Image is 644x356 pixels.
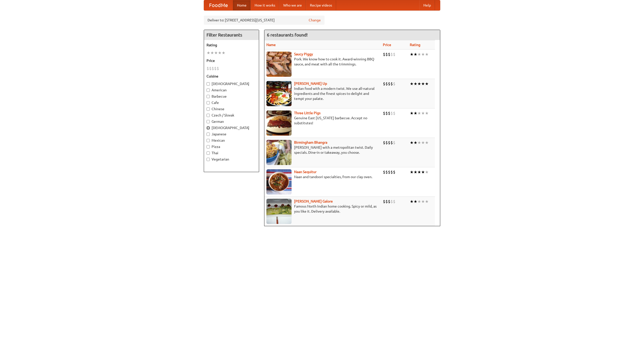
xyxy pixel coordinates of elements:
[207,100,256,105] label: Cafe
[222,50,225,56] li: ★
[388,110,390,116] li: $
[388,140,390,145] li: $
[383,110,385,116] li: $
[294,52,313,56] b: Saucy Piggy
[266,115,379,126] p: Genuine East [US_STATE] barbecue. Accept no substitutes!
[266,86,379,101] p: Indian food with a modern twist. We use all-natural ingredients and the finest spices to delight ...
[210,50,214,56] li: ★
[410,110,414,116] li: ★
[207,144,256,149] label: Pizza
[425,140,429,145] li: ★
[207,138,256,143] label: Mexican
[417,110,421,116] li: ★
[207,89,210,92] input: American
[414,140,417,145] li: ★
[266,174,379,179] p: Naan and tandoori specialties, from our clay oven.
[207,113,256,118] label: Czech / Slovak
[251,0,279,10] a: How it works
[294,111,320,115] a: Three Little Pigs
[207,126,210,130] input: [DEMOGRAPHIC_DATA]
[390,52,393,57] li: $
[207,120,210,123] input: German
[207,119,256,124] label: German
[390,140,393,145] li: $
[266,43,276,47] a: Name
[207,107,210,111] input: Chinese
[417,169,421,175] li: ★
[388,169,390,175] li: $
[266,110,292,136] img: littlepigs.jpg
[207,101,210,104] input: Cafe
[385,52,388,57] li: $
[385,199,388,204] li: $
[207,106,256,111] label: Chinese
[383,169,385,175] li: $
[267,32,308,37] ng-pluralize: 6 restaurants found!
[207,139,210,142] input: Mexican
[421,140,425,145] li: ★
[212,66,214,71] li: $
[207,132,256,137] label: Japanese
[207,145,210,148] input: Pizza
[218,50,222,56] li: ★
[383,43,391,47] a: Price
[417,140,421,145] li: ★
[207,50,210,56] li: ★
[385,169,388,175] li: $
[294,170,316,174] a: Naan Sequitur
[207,58,256,63] h5: Price
[279,0,306,10] a: Who we are
[209,66,212,71] li: $
[414,199,417,204] li: ★
[233,0,251,10] a: Home
[417,199,421,204] li: ★
[425,52,429,57] li: ★
[414,110,417,116] li: ★
[266,140,292,165] img: bhangra.jpg
[207,95,210,98] input: Barbecue
[207,114,210,117] input: Czech / Slovak
[410,43,420,47] a: Rating
[417,81,421,87] li: ★
[207,74,256,79] h5: Cuisine
[266,57,379,67] p: Pork. We know how to cook it. Award-winning BBQ sauce, and meat with all the trimmings.
[266,204,379,214] p: Famous North Indian home cooking. Spicy or mild, as you like it. Delivery available.
[390,110,393,116] li: $
[414,81,417,87] li: ★
[294,140,327,144] b: Birmingham Bhangra
[207,82,210,86] input: [DEMOGRAPHIC_DATA]
[385,110,388,116] li: $
[214,66,217,71] li: $
[266,145,379,155] p: [PERSON_NAME] with a metropolitan twist. Daily specials. Dine-in or takeaway, you choose.
[421,169,425,175] li: ★
[385,81,388,87] li: $
[388,199,390,204] li: $
[393,140,395,145] li: $
[414,169,417,175] li: ★
[425,169,429,175] li: ★
[217,66,219,71] li: $
[266,81,292,106] img: curryup.jpg
[207,150,256,155] label: Thai
[207,133,210,136] input: Japanese
[425,199,429,204] li: ★
[207,94,256,99] label: Barbecue
[410,169,414,175] li: ★
[393,52,395,57] li: $
[414,52,417,57] li: ★
[207,66,209,71] li: $
[207,88,256,93] label: American
[421,110,425,116] li: ★
[410,140,414,145] li: ★
[388,81,390,87] li: $
[390,81,393,87] li: $
[294,82,327,86] a: [PERSON_NAME] Up
[385,140,388,145] li: $
[425,110,429,116] li: ★
[421,81,425,87] li: ★
[383,52,385,57] li: $
[294,199,333,203] b: [PERSON_NAME] Galore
